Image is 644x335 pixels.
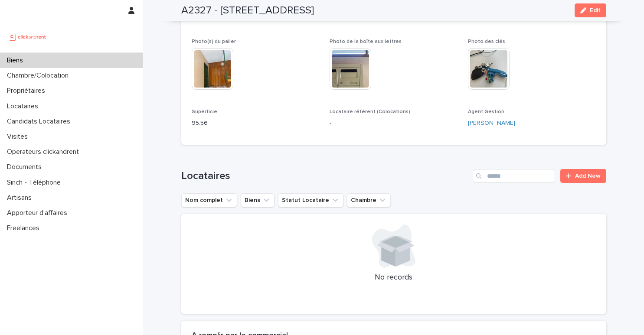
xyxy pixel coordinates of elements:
span: Photo de la boîte aux lettres [330,39,402,44]
p: Propriétaires [3,87,52,95]
p: Visites [3,133,35,141]
p: - [330,119,458,128]
p: Apporteur d'affaires [3,209,74,217]
p: Operateurs clickandrent [3,148,86,156]
span: Locataire référent (Colocations) [330,109,410,114]
span: Photo(s) du palier [192,39,236,44]
input: Search [473,169,555,183]
p: Chambre/Colocation [3,72,75,80]
h2: A2327 - [STREET_ADDRESS] [181,4,314,17]
a: [PERSON_NAME] [468,119,515,128]
p: Documents [3,163,49,171]
button: Statut Locataire [278,193,343,207]
img: UCB0brd3T0yccxBKYDjQ [7,28,49,46]
h1: Locataires [181,170,470,182]
p: No records [192,273,596,283]
p: 95.56 [192,119,320,128]
a: Add New [560,169,606,183]
span: Photo des clés [468,39,505,44]
p: Artisans [3,194,39,202]
p: Candidats Locataires [3,117,77,126]
button: Edit [575,3,606,17]
button: Chambre [347,193,391,207]
p: Sinch - Téléphone [3,179,68,187]
span: Agent Gestion [468,109,504,114]
span: Edit [590,7,601,13]
button: Nom complet [181,193,237,207]
span: Add New [575,173,601,179]
span: Superficie [192,109,217,114]
button: Biens [241,193,275,207]
p: Biens [3,56,30,65]
p: Locataires [3,102,45,111]
p: Freelances [3,224,46,232]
